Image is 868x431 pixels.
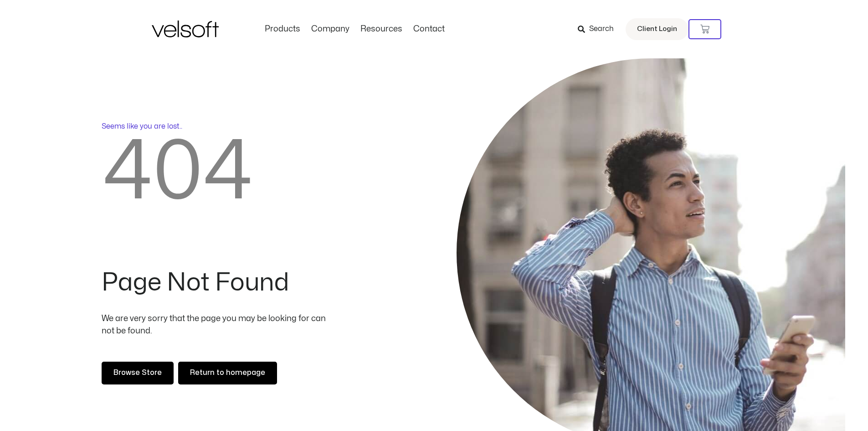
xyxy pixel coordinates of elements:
img: Velsoft Training Materials [152,21,219,37]
a: ContactMenu Toggle [408,24,450,34]
span: Return to homepage [190,367,265,379]
h2: Page Not Found [102,270,332,295]
a: CompanyMenu Toggle [306,24,355,34]
span: Browse Store [113,367,162,379]
p: Seems like you are lost.. [102,121,332,132]
span: Client Login [637,23,677,35]
a: Client Login [626,18,688,40]
a: ProductsMenu Toggle [259,24,306,34]
a: Search [578,21,620,37]
a: Return to homepage [178,362,277,384]
nav: Menu [259,24,450,34]
span: Search [589,23,614,35]
p: We are very sorry that the page you may be looking for can not be found. [102,312,332,337]
a: Browse Store [102,362,174,384]
a: ResourcesMenu Toggle [355,24,408,34]
h2: 404 [102,132,332,213]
